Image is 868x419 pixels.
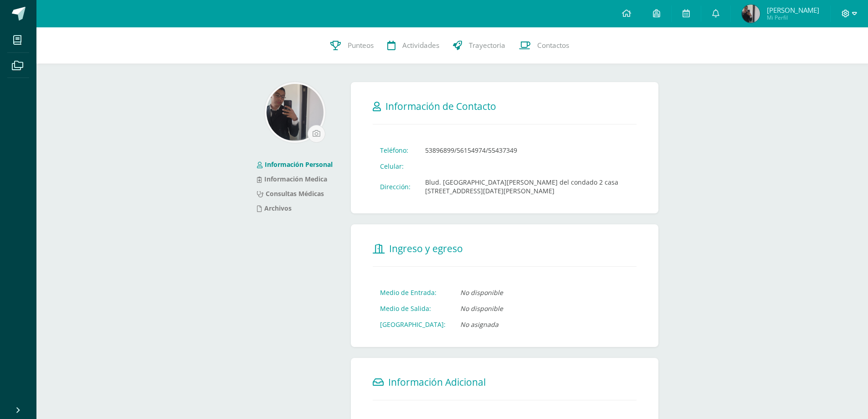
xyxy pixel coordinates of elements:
[324,27,380,64] a: Punteos
[742,5,760,23] img: 13c39eb200a8c2912842fe2b43cc3cb6.png
[537,41,569,50] span: Contactos
[373,300,453,316] td: Medio de Salida:
[267,84,324,141] img: 5f78fb73a1371f42ae40f9160b0323b5.png
[389,242,463,255] span: Ingreso y egreso
[469,41,505,50] span: Trayectoria
[373,285,453,300] td: Medio de Entrada:
[512,27,576,64] a: Contactos
[460,288,503,297] i: No disponible
[348,41,374,50] span: Punteos
[460,320,498,329] i: No asignada
[418,142,637,158] td: 53896899/56154974/55437349
[373,142,418,158] td: Teléfono:
[257,160,333,169] a: Información Personal
[257,175,327,183] a: Información Medica
[257,189,324,198] a: Consultas Médicas
[418,174,637,199] td: Blud. [GEOGRAPHIC_DATA][PERSON_NAME] del condado 2 casa [STREET_ADDRESS][DATE][PERSON_NAME]
[257,204,292,212] a: Archivos
[767,5,819,15] span: [PERSON_NAME]
[402,41,439,50] span: Actividades
[373,158,418,174] td: Celular:
[767,14,819,21] span: Mi Perfil
[460,304,503,313] i: No disponible
[446,27,512,64] a: Trayectoria
[388,376,486,388] span: Información Adicional
[373,174,418,199] td: Dirección:
[373,316,453,332] td: [GEOGRAPHIC_DATA]:
[380,27,446,64] a: Actividades
[385,100,496,113] span: Información de Contacto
